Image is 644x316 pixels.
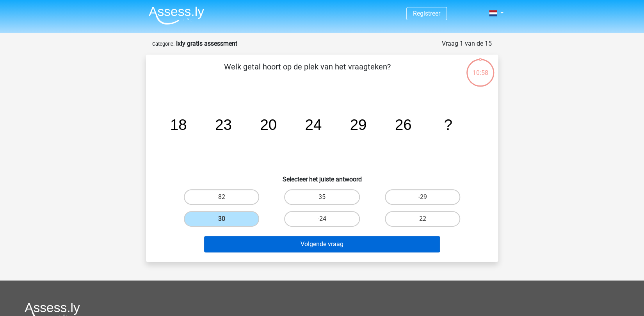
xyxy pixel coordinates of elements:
tspan: 20 [260,116,277,133]
p: Welk getal hoort op de plek van het vraagteken? [158,61,456,84]
button: Volgende vraag [204,236,440,252]
tspan: 18 [170,116,187,133]
label: 30 [184,211,259,227]
small: Categorie: [152,41,174,47]
div: Vraag 1 van de 15 [442,39,492,48]
label: -29 [385,189,460,205]
div: 10:58 [466,58,495,78]
tspan: 29 [350,116,366,133]
img: Assessly [149,6,204,25]
tspan: 24 [305,116,322,133]
strong: Ixly gratis assessment [176,40,237,47]
tspan: ? [444,116,452,133]
label: -24 [284,211,359,227]
label: 22 [385,211,460,227]
tspan: 23 [215,116,232,133]
label: 82 [184,189,259,205]
a: Registreer [413,10,440,17]
tspan: 26 [395,116,412,133]
label: 35 [284,189,359,205]
h6: Selecteer het juiste antwoord [158,169,486,183]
